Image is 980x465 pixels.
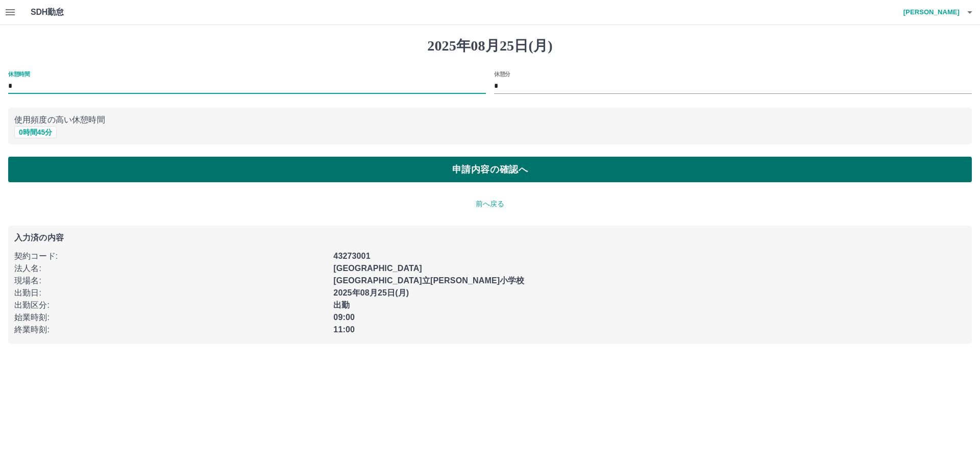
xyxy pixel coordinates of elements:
[8,199,972,209] p: 前へ戻る
[14,126,57,138] button: 0時間45分
[333,325,355,334] b: 11:00
[333,276,524,285] b: [GEOGRAPHIC_DATA]立[PERSON_NAME]小学校
[333,301,350,309] b: 出勤
[8,37,972,55] h1: 2025年08月25日(月)
[14,324,327,336] p: 終業時刻 :
[494,70,510,78] label: 休憩分
[8,70,30,78] label: 休憩時間
[14,299,327,311] p: 出勤区分 :
[333,264,422,273] b: [GEOGRAPHIC_DATA]
[14,114,966,126] p: 使用頻度の高い休憩時間
[14,275,327,287] p: 現場名 :
[333,313,355,322] b: 09:00
[8,157,972,182] button: 申請内容の確認へ
[333,288,409,297] b: 2025年08月25日(月)
[14,234,966,242] p: 入力済の内容
[14,250,327,262] p: 契約コード :
[14,311,327,324] p: 始業時刻 :
[14,287,327,299] p: 出勤日 :
[333,252,370,260] b: 43273001
[14,262,327,275] p: 法人名 :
